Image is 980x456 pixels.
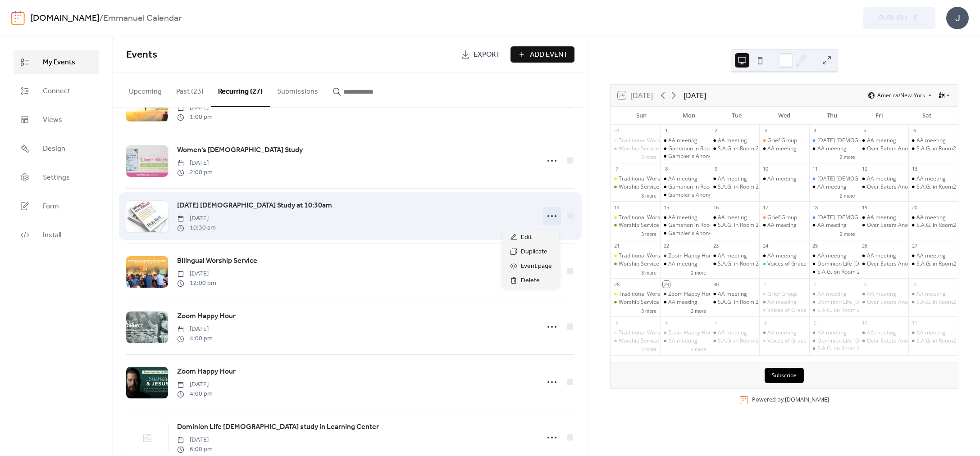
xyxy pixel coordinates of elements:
div: Worship Service at [GEOGRAPHIC_DATA] [619,298,721,306]
div: 26 [861,243,868,249]
div: 4 [812,127,819,134]
span: Dominion Life [DEMOGRAPHIC_DATA] study in Learning Center [177,422,379,433]
button: 3 more [638,307,660,314]
div: 28 [613,281,620,288]
div: AA meeting [867,290,896,298]
a: Connect [14,79,99,103]
div: Voices of Grace [759,337,809,345]
div: Worship Service at Oil Well Road [611,145,660,153]
div: Grief Group [759,214,809,221]
div: Gambler's Anonymous in Learning Center [660,153,710,160]
div: AA meeting [767,145,797,153]
div: Sat [903,107,951,125]
div: AA meeting [908,329,958,337]
span: Install [43,230,61,241]
span: Form [43,201,59,212]
div: AA meeting [859,214,908,221]
div: Gambler's Anonymous in Learning Center [668,230,773,237]
div: S.A.G. in Room2 [916,221,956,229]
div: AA meeting [859,175,908,183]
div: Voices of Grace [759,260,809,268]
div: Zoom Happy Hour [660,329,710,337]
div: [DATE] [684,90,706,101]
div: Gamanon in Room 2 [668,221,719,229]
div: Thursday Bible Study at 10:30am [809,175,859,183]
div: Thursday Bible Study at 10:30am [809,214,859,221]
span: Zoom Happy Hour [177,311,236,322]
div: AA meeting [908,252,958,260]
div: 31 [613,127,620,134]
div: AA meeting [710,290,759,298]
div: 7 [712,319,719,326]
div: Gamanon in Room 2 [660,145,710,153]
div: 14 [613,204,620,211]
span: 1:00 pm [177,113,213,122]
div: Worship Service at Oil Well Road [611,337,660,345]
div: AA meeting [759,252,809,260]
button: 2 more [836,230,858,237]
div: Gamanon in Room 2 [668,145,719,153]
div: AA meeting [718,214,747,221]
div: 5 [613,319,620,326]
div: AA meeting [817,329,847,337]
div: Dominion Life [DEMOGRAPHIC_DATA] study in Learning Center [817,260,975,268]
div: 12 [861,166,868,172]
div: AA meeting [718,290,747,298]
div: AA meeting [916,290,946,298]
button: Upcoming [122,73,169,106]
div: 1 [663,127,670,134]
span: [DATE] [177,269,216,279]
span: 12:00 pm [177,279,216,288]
span: [DATE] [177,103,213,113]
div: AA meeting [668,137,697,144]
div: S.A.G. on Room 2 [817,345,860,352]
div: Dominion Life Bible study in Learning Center [809,260,859,268]
div: Traditional Worship Service [619,290,688,298]
div: S.A.G. on Room 2 [809,268,859,276]
div: AA meeting [809,252,859,260]
div: S.A.G. in Room2 [908,183,958,191]
div: Traditional Worship Service [619,175,688,183]
div: 3 [762,127,769,134]
div: Zoom Happy Hour [668,252,714,260]
div: Over Eaters Anonymous in Room 2 [859,298,908,306]
div: AA meeting [710,137,759,144]
span: My Events [43,57,75,68]
div: AA meeting [817,252,847,260]
div: Gamanon in Room 2 [668,183,719,191]
button: 3 more [638,345,660,352]
div: Gambler's Anonymous in Learning Center [660,191,710,199]
div: AA meeting [759,329,809,337]
div: AA meeting [908,175,958,183]
div: AA meeting [908,214,958,221]
div: Worship Service at [GEOGRAPHIC_DATA] [619,260,721,268]
a: [DATE] [DEMOGRAPHIC_DATA] Study at 10:30am [177,200,332,212]
div: Zoom Happy Hour [660,252,710,260]
a: [DOMAIN_NAME] [30,10,100,27]
div: Traditional Worship Service [619,329,688,337]
button: Recurring (27) [211,73,270,107]
span: Delete [521,275,540,286]
button: Subscribe [765,368,804,383]
div: 17 [762,204,769,211]
div: AA meeting [867,214,896,221]
div: AA meeting [759,145,809,153]
div: AA meeting [759,221,809,229]
div: AA meeting [660,175,710,183]
div: S.A.G. in Room 2 [710,183,759,191]
div: AA meeting [916,329,946,337]
div: S.A.G. in Room 2 [710,260,759,268]
button: Submissions [270,73,325,106]
button: Add Event [511,46,574,63]
span: Export [474,50,500,60]
div: Over Eaters Anonymous in Room 2 [859,260,908,268]
div: AA meeting [710,214,759,221]
div: S.A.G. in Room 2 [718,145,759,153]
div: 22 [663,243,670,249]
a: Women's [DEMOGRAPHIC_DATA] Study [177,144,303,156]
div: AA meeting [767,329,797,337]
span: Settings [43,172,70,183]
button: 3 more [638,268,660,276]
div: 27 [911,243,918,249]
